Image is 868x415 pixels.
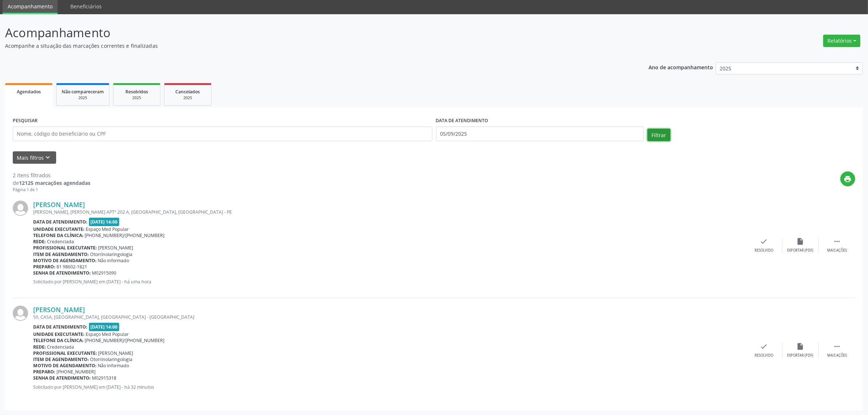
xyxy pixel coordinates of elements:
[33,306,85,314] a: [PERSON_NAME]
[33,219,87,225] b: Data de atendimento:
[33,384,746,390] p: Solicitado por [PERSON_NAME] em [DATE] - há 32 minutos
[649,62,713,71] p: Ano de acompanhamento
[33,226,85,232] b: Unidade executante:
[98,362,129,369] span: Não informado
[33,314,746,320] div: 59, CASA, [GEOGRAPHIC_DATA], [GEOGRAPHIC_DATA] - [GEOGRAPHIC_DATA]
[86,226,129,232] span: Espaço Med Popular
[797,237,805,245] i: insert_drive_file
[33,324,87,330] b: Data de atendimento:
[62,89,104,95] span: Não compareceram
[33,209,746,215] div: [PERSON_NAME], [PERSON_NAME] APTº 202 A, [GEOGRAPHIC_DATA], [GEOGRAPHIC_DATA] - PE
[5,42,606,50] p: Acompanhe a situação das marcações correntes e finalizadas
[57,264,87,270] span: 81 98602-1821
[33,245,97,251] b: Profissional executante:
[90,251,133,257] span: Otorrinolaringologia
[13,187,90,193] div: Página 1 de 1
[833,342,841,350] i: 
[176,89,200,95] span: Cancelados
[33,344,46,350] b: Rede:
[85,337,165,344] span: [PHONE_NUMBER]/[PHONE_NUMBER]
[827,353,847,358] div: Mais ações
[13,115,38,127] label: PESQUISAR
[760,342,768,350] i: check
[98,245,133,251] span: [PERSON_NAME]
[436,127,644,141] input: Selecione um intervalo
[827,248,847,253] div: Mais ações
[33,375,91,381] b: Senha de atendimento:
[33,232,83,238] b: Telefone da clínica:
[86,331,129,337] span: Espaço Med Popular
[5,24,606,42] p: Acompanhamento
[844,175,852,183] i: print
[125,89,148,95] span: Resolvidos
[840,171,855,186] button: print
[85,232,165,238] span: [PHONE_NUMBER]/[PHONE_NUMBER]
[19,179,90,186] strong: 12125 marcações agendadas
[33,356,89,362] b: Item de agendamento:
[13,201,28,216] img: img
[47,238,74,245] span: Credenciada
[755,353,773,358] div: Resolvido
[436,115,489,127] label: DATA DE ATENDIMENTO
[33,238,46,245] b: Rede:
[823,35,860,47] button: Relatórios
[13,306,28,321] img: img
[90,356,133,362] span: Otorrinolaringologia
[33,350,97,356] b: Profissional executante:
[33,264,55,270] b: Preparo:
[62,95,104,101] div: 2025
[787,353,814,358] div: Exportar (PDF)
[118,95,155,101] div: 2025
[33,279,746,285] p: Solicitado por [PERSON_NAME] em [DATE] - há uma hora
[44,154,52,162] i: keyboard_arrow_down
[755,248,773,253] div: Resolvido
[17,89,41,95] span: Agendados
[760,237,768,245] i: check
[33,251,89,257] b: Item de agendamento:
[57,369,96,375] span: [PHONE_NUMBER]
[787,248,814,253] div: Exportar (PDF)
[33,331,85,337] b: Unidade executante:
[647,129,670,141] button: Filtrar
[170,95,206,101] div: 2025
[92,375,117,381] span: M02915318
[47,344,74,350] span: Credenciada
[33,369,55,375] b: Preparo:
[33,201,85,209] a: [PERSON_NAME]
[13,151,56,164] button: Mais filtroskeyboard_arrow_down
[89,218,120,226] span: [DATE] 14:00
[833,237,841,245] i: 
[33,270,91,276] b: Senha de atendimento:
[13,127,432,141] input: Nome, código do beneficiário ou CPF
[33,257,97,264] b: Motivo de agendamento:
[797,342,805,350] i: insert_drive_file
[33,362,97,369] b: Motivo de agendamento:
[98,257,129,264] span: Não informado
[33,337,83,344] b: Telefone da clínica:
[89,323,120,331] span: [DATE] 14:00
[92,270,117,276] span: M02915090
[13,171,90,179] div: 2 itens filtrados
[98,350,133,356] span: [PERSON_NAME]
[13,179,90,187] div: de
